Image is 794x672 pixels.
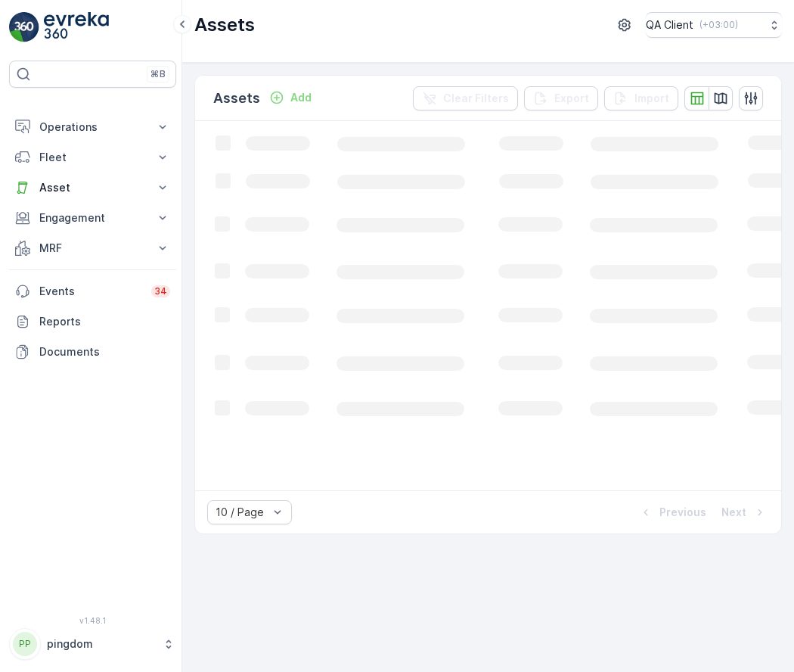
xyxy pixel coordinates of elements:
button: QA Client(+03:00) [646,12,782,38]
a: Events34 [9,276,176,306]
span: v 1.48.1 [9,616,176,625]
p: pingdom [47,636,155,652]
button: Export [524,86,598,110]
button: MRF [9,233,176,263]
p: Next [721,505,746,520]
p: Fleet [39,150,146,165]
button: Next [720,503,769,521]
p: QA Client [646,17,693,33]
p: Clear Filters [443,91,509,106]
p: Engagement [39,210,146,226]
p: Events [39,284,142,299]
p: Asset [39,180,146,195]
button: Asset [9,173,176,203]
p: Reports [39,314,170,329]
button: Add [263,89,318,107]
p: ( +03:00 ) [699,19,738,31]
button: PPpingdom [9,628,176,660]
p: MRF [39,241,146,256]
div: PP [13,632,37,656]
p: 34 [154,285,167,297]
p: Add [290,90,312,105]
a: Reports [9,306,176,337]
p: Documents [39,344,170,359]
p: ⌘B [150,68,166,80]
p: Assets [194,13,255,37]
button: Import [604,86,678,110]
p: Export [554,91,589,106]
button: Operations [9,112,176,142]
button: Clear Filters [413,86,518,110]
p: Import [634,91,669,106]
p: Assets [213,88,260,109]
a: Documents [9,337,176,367]
button: Engagement [9,203,176,233]
img: logo [9,12,39,42]
p: Previous [659,505,706,520]
img: logo_light-DOdMpM7g.png [44,12,109,42]
button: Fleet [9,142,176,173]
p: Operations [39,120,146,135]
button: Previous [637,503,708,521]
